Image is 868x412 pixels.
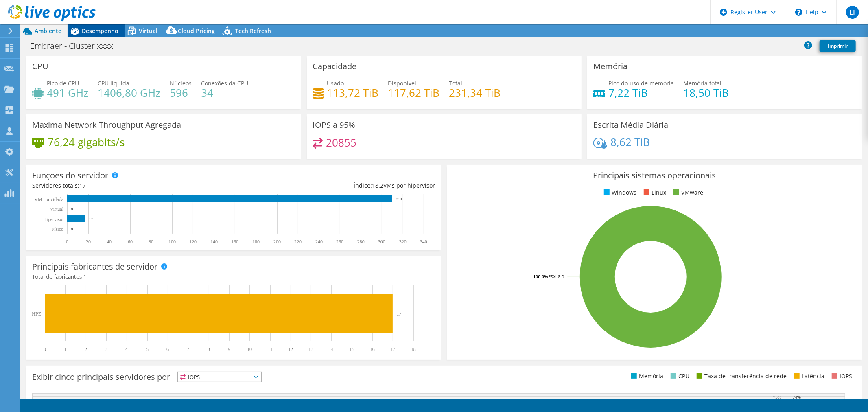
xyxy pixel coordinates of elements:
[548,274,564,280] tspan: ESXi 8.0
[288,346,293,352] text: 12
[669,372,689,381] li: CPU
[629,372,663,381] li: Memória
[268,346,273,352] text: 11
[32,272,435,281] h4: Total de fabricantes:
[247,346,252,352] text: 10
[370,346,375,352] text: 16
[201,79,248,87] span: Conexões da CPU
[64,346,66,352] text: 1
[372,182,383,189] span: 18.2
[32,121,181,129] h3: Maxima Network Throughput Agregada
[308,346,313,352] text: 13
[695,372,787,381] li: Taxa de transferência de rede
[593,121,668,129] h3: Escrita Média Diária
[105,346,107,352] text: 3
[235,27,271,35] span: Tech Refresh
[26,42,126,50] h1: Embraer - Cluster xxxx
[201,88,248,97] h4: 34
[420,239,427,245] text: 340
[792,372,824,381] li: Latência
[326,138,356,147] h4: 20855
[34,197,63,202] text: VM convidada
[793,394,801,399] text: 74%
[388,88,440,97] h4: 117,62 TiB
[107,239,112,245] text: 40
[683,88,729,97] h4: 18,50 TiB
[32,171,108,180] h3: Funções do servidor
[166,346,169,352] text: 6
[327,79,344,87] span: Usado
[125,346,128,352] text: 4
[149,239,153,245] text: 80
[378,239,385,245] text: 300
[294,239,302,245] text: 220
[773,394,781,399] text: 75%
[327,88,379,97] h4: 113,72 TiB
[98,79,129,87] span: CPU líquida
[48,138,125,147] h4: 76,24 gigabits/s
[83,273,87,281] span: 1
[82,27,118,35] span: Desempenho
[139,27,157,35] span: Virtual
[830,372,852,381] li: IOPS
[50,206,64,212] text: Virtual
[47,88,88,97] h4: 491 GHz
[399,239,407,245] text: 320
[820,40,856,52] a: Imprimir
[32,311,41,317] text: HPE
[642,188,666,197] li: Linux
[178,372,261,382] span: IOPS
[453,171,856,180] h3: Principais sistemas operacionais
[32,62,48,71] h3: CPU
[449,79,463,87] span: Total
[533,274,548,280] tspan: 100.0%
[671,188,703,197] li: VMware
[86,239,91,245] text: 20
[329,346,334,352] text: 14
[357,239,365,245] text: 280
[71,227,73,231] text: 0
[313,121,356,129] h3: IOPS a 95%
[846,6,859,19] span: LI
[189,239,197,245] text: 120
[187,346,189,352] text: 7
[231,239,238,245] text: 160
[252,239,260,245] text: 180
[71,207,73,211] text: 0
[208,346,210,352] text: 8
[52,226,63,232] tspan: Físico
[388,79,417,87] span: Disponível
[85,346,87,352] text: 2
[234,181,435,190] div: Índice: VMs por hipervisor
[610,138,650,147] h4: 8,62 TiB
[79,182,86,189] span: 17
[411,346,416,352] text: 18
[47,79,79,87] span: Pico de CPU
[608,79,674,87] span: Pico do uso de memória
[146,346,149,352] text: 5
[396,197,402,201] text: 310
[89,217,93,221] text: 17
[178,27,215,35] span: Cloud Pricing
[350,346,354,352] text: 15
[43,217,64,222] text: Hipervisor
[313,62,357,71] h3: Capacidade
[210,239,218,245] text: 140
[35,27,61,35] span: Ambiente
[32,262,157,271] h3: Principais fabricantes de servidor
[397,311,402,316] text: 17
[449,88,501,97] h4: 231,34 TiB
[273,239,281,245] text: 200
[170,79,192,87] span: Núcleos
[168,239,176,245] text: 100
[390,346,395,352] text: 17
[228,346,230,352] text: 9
[128,239,133,245] text: 60
[44,346,46,352] text: 0
[315,239,323,245] text: 240
[32,181,234,190] div: Servidores totais:
[602,188,636,197] li: Windows
[683,79,722,87] span: Memória total
[336,239,343,245] text: 260
[98,88,160,97] h4: 1406,80 GHz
